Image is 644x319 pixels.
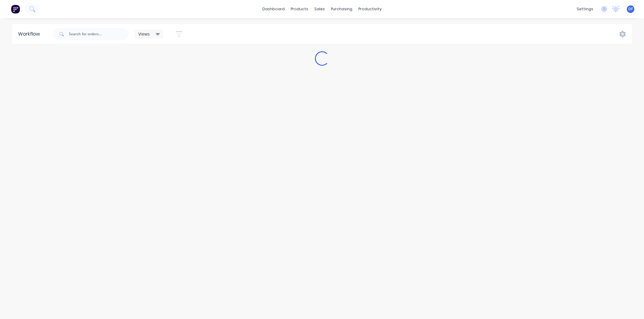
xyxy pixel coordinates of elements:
[18,30,43,38] div: Workflow
[288,5,311,14] div: products
[69,28,129,40] input: Search for orders...
[355,5,385,14] div: productivity
[311,5,328,14] div: sales
[138,31,150,37] span: Views
[11,5,20,14] img: Factory
[574,5,596,14] div: settings
[259,5,288,14] a: dashboard
[328,5,355,14] div: purchasing
[628,6,633,12] span: DF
